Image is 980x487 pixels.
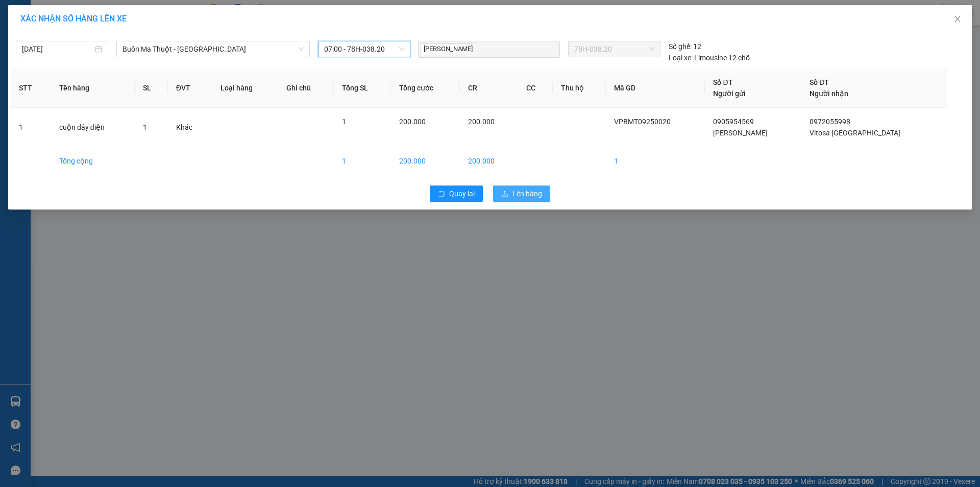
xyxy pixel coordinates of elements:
button: Close [943,5,972,34]
span: 200.000 [399,118,426,126]
th: Tổng cước [391,68,459,108]
div: Limousine 12 chỗ [669,52,750,63]
span: 200.000 [468,118,495,126]
div: 12 [669,41,701,52]
input: 13/09/2025 [22,43,93,55]
td: Khác [168,108,212,147]
span: [PERSON_NAME] [421,43,474,55]
td: 1 [606,147,705,175]
th: ĐVT [168,68,212,108]
span: 1 [342,118,346,126]
button: uploadLên hàng [493,185,550,202]
span: Người nhận [810,89,848,98]
span: rollback [438,190,445,198]
span: 0972055998 [810,118,850,126]
td: 1 [334,147,391,175]
span: Số ĐT [713,78,732,86]
span: 78H-038.20 [574,41,654,57]
span: close [953,15,962,23]
span: 07:00 - 78H-038.20 [324,41,404,57]
th: STT [11,68,51,108]
span: Số ghế: [669,41,692,52]
th: SL [135,68,168,108]
span: down [298,46,304,52]
span: upload [501,190,508,198]
th: Tên hàng [51,68,135,108]
span: [PERSON_NAME] [713,129,768,137]
span: Số ĐT [810,78,829,86]
td: cuộn dây điện [51,108,135,147]
span: Vitosa [GEOGRAPHIC_DATA] [810,129,900,137]
th: Ghi chú [278,68,334,108]
th: Mã GD [606,68,705,108]
span: XÁC NHẬN SỐ HÀNG LÊN XE [20,14,127,24]
span: Loại xe: [669,52,693,63]
th: Thu hộ [553,68,606,108]
span: Quay lại [449,188,475,199]
td: 1 [11,108,51,147]
th: CR [460,68,518,108]
th: Loại hàng [212,68,278,108]
td: 200.000 [391,147,459,175]
th: CC [518,68,553,108]
span: Lên hàng [512,188,542,199]
span: 0905954569 [713,118,754,126]
span: Người gửi [713,89,746,98]
th: Tổng SL [334,68,391,108]
span: VPBMT09250020 [614,118,671,126]
button: rollbackQuay lại [430,185,483,202]
td: 200.000 [460,147,518,175]
span: 1 [143,123,147,131]
span: Buôn Ma Thuột - Tuy Hòa [122,41,304,57]
td: Tổng cộng [51,147,135,175]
